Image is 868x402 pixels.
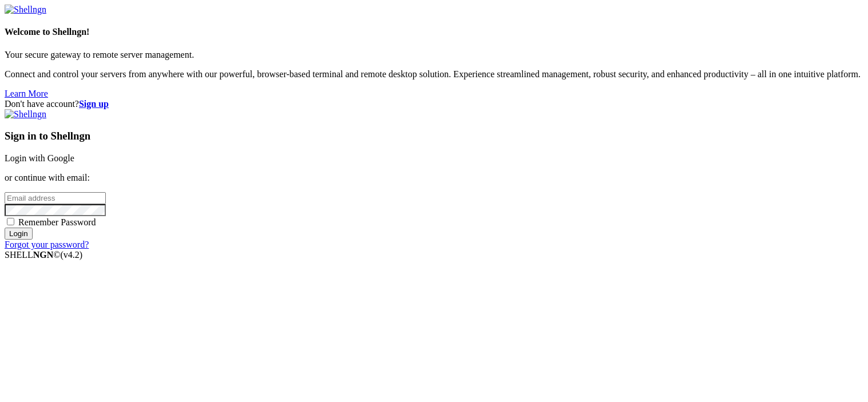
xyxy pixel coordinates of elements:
[5,153,74,163] a: Login with Google
[5,109,46,120] img: Shellngn
[5,27,863,37] h4: Welcome to Shellngn!
[5,192,106,204] input: Email address
[5,50,863,60] p: Your secure gateway to remote server management.
[18,217,96,227] span: Remember Password
[5,240,89,249] a: Forgot your password?
[7,218,14,225] input: Remember Password
[5,69,863,79] p: Connect and control your servers from anywhere with our powerful, browser-based terminal and remo...
[5,173,863,183] p: or continue with email:
[5,130,863,142] h3: Sign in to Shellngn
[5,5,46,15] img: Shellngn
[33,250,54,260] b: NGN
[79,99,109,109] a: Sign up
[5,250,82,260] span: SHELL ©
[5,228,33,240] input: Login
[5,99,863,109] div: Don't have account?
[5,89,48,98] a: Learn More
[61,250,83,260] span: 4.2.0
